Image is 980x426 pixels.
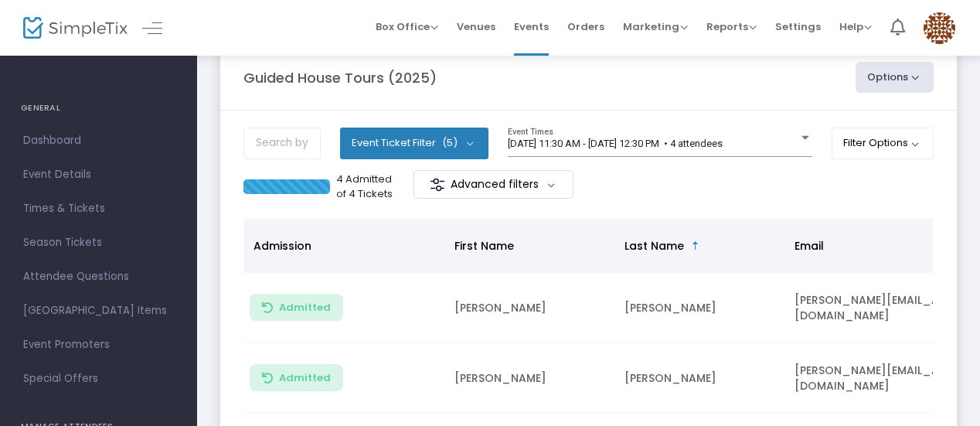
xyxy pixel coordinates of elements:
img: filter [430,177,445,193]
span: Orders [567,7,604,46]
span: First Name [454,238,514,254]
span: Box Office [376,19,438,34]
span: Attendee Questions [23,267,174,287]
button: Options [856,62,934,93]
span: Last Name [624,238,684,254]
td: [PERSON_NAME] [445,343,615,414]
button: Filter Options [832,128,934,158]
span: Marketing [623,19,688,34]
span: Admission [254,238,311,254]
button: Admitted [250,364,343,391]
span: Sortable [689,240,702,252]
span: (5) [442,137,458,149]
span: Special Offers [23,369,174,389]
p: 4 Admitted of 4 Tickets [336,172,393,202]
input: Search by name, order number, email, ip address [243,128,321,159]
span: Dashboard [23,131,174,151]
span: Settings [775,7,821,46]
td: [PERSON_NAME] [615,273,785,343]
span: Reports [706,19,757,34]
span: Event Details [23,165,174,185]
span: Times & Tickets [23,199,174,219]
span: Events [514,7,549,46]
td: [PERSON_NAME] [445,273,615,343]
button: Event Ticket Filter(5) [340,128,488,158]
span: Email [795,238,824,254]
span: Help [839,19,872,34]
span: Admitted [279,302,331,314]
m-button: Advanced filters [413,170,573,199]
span: Admitted [279,372,331,384]
h4: GENERAL [21,93,176,124]
span: Season Tickets [23,233,174,253]
span: [GEOGRAPHIC_DATA] Items [23,301,174,321]
td: [PERSON_NAME] [615,343,785,414]
span: Venues [457,7,495,46]
span: Event Promoters [23,335,174,355]
button: Admitted [250,294,343,321]
m-panel-title: Guided House Tours (2025) [243,67,437,88]
span: [DATE] 11:30 AM - [DATE] 12:30 PM • 4 attendees [508,138,723,149]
